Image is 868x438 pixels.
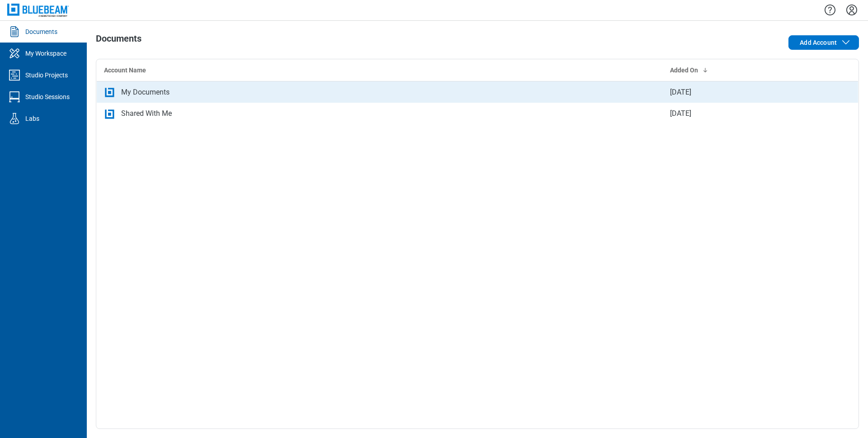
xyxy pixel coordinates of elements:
div: Studio Projects [25,71,68,80]
div: Studio Sessions [25,92,70,101]
svg: My Workspace [7,46,22,61]
h1: Documents [96,33,142,48]
div: My Documents [121,87,170,98]
svg: Studio Projects [7,68,22,82]
span: Add Account [800,38,837,47]
div: Documents [25,27,57,36]
td: [DATE] [663,81,815,103]
img: Bluebeam, Inc. [7,4,69,17]
div: My Workspace [25,49,66,58]
table: bb-data-table [96,59,859,125]
button: Settings [844,2,859,18]
div: Shared With Me [121,108,172,119]
div: Account Name [104,66,656,75]
svg: Studio Sessions [7,90,22,104]
td: [DATE] [663,103,815,124]
div: Labs [25,114,39,123]
svg: Labs [7,111,22,126]
button: Add Account [788,35,859,50]
div: Added On [670,66,808,75]
svg: Documents [7,24,22,39]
